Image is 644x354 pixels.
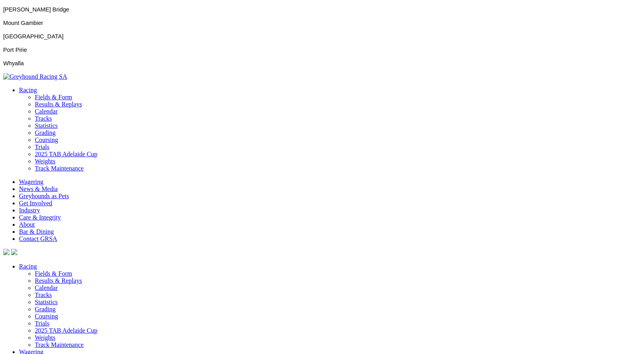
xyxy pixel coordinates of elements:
a: About [19,221,35,228]
a: Bar & Dining [19,228,54,235]
a: Trials [35,320,49,327]
a: Coursing [35,313,58,320]
a: Results & Replays [35,101,82,108]
a: Calendar [35,108,58,115]
a: Get Involved [19,200,52,206]
a: 2025 TAB Adelaide Cup [35,151,97,157]
a: Grading [35,129,55,136]
a: Trials [35,144,49,150]
a: Weights [35,158,55,165]
a: Tracks [35,115,52,122]
a: Care & Integrity [19,214,61,221]
span: [GEOGRAPHIC_DATA] [3,33,64,40]
a: Track Maintenance [35,341,83,348]
img: Greyhound Racing SA [3,73,67,80]
a: Calendar [35,284,58,291]
a: Racing [19,87,37,93]
a: Statistics [35,122,58,129]
a: Coursing [35,136,58,143]
span: Mount Gambier [3,20,43,26]
img: facebook.svg [3,249,9,255]
a: Industry [19,207,40,214]
a: Wagering [19,178,44,185]
a: News & Media [19,186,58,192]
a: Greyhounds as Pets [19,193,69,199]
a: Fields & Form [35,94,72,100]
a: Fields & Form [35,270,72,277]
a: Statistics [35,299,58,305]
a: 2025 TAB Adelaide Cup [35,327,97,334]
a: Track Maintenance [35,165,83,172]
span: Whyalla [3,60,24,66]
a: Results & Replays [35,277,82,284]
span: Port Pirie [3,47,27,53]
a: Contact GRSA [19,235,57,242]
img: twitter.svg [11,249,17,255]
a: Tracks [35,292,52,298]
a: Racing [19,263,37,270]
span: [PERSON_NAME] Bridge [3,6,69,13]
a: Grading [35,306,55,312]
a: Weights [35,334,55,341]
